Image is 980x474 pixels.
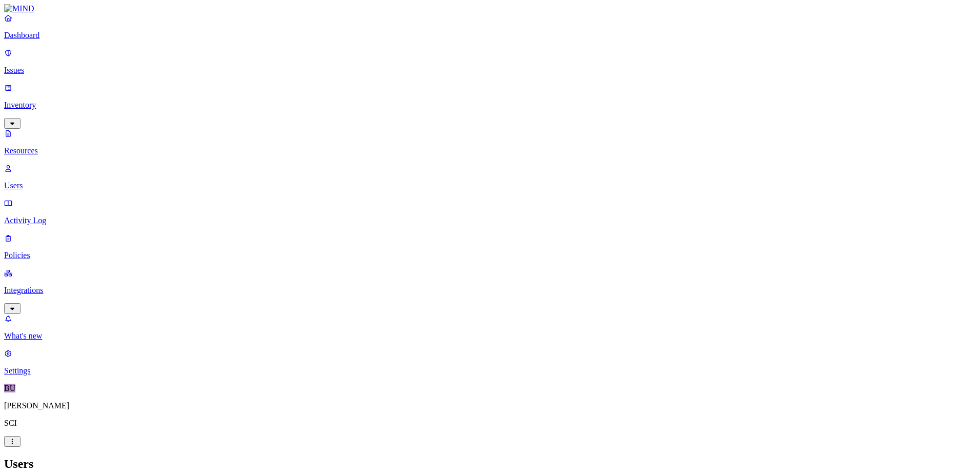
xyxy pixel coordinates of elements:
a: What's new [4,314,976,341]
p: Inventory [4,101,976,110]
p: What's new [4,331,976,341]
a: Resources [4,129,976,155]
a: MIND [4,4,976,13]
a: Inventory [4,83,976,127]
a: Users [4,164,976,190]
p: Integrations [4,286,976,295]
p: Activity Log [4,216,976,225]
p: Users [4,181,976,190]
p: SCI [4,419,976,428]
span: BU [4,384,15,392]
p: Settings [4,366,976,376]
a: Settings [4,349,976,376]
a: Activity Log [4,199,976,225]
img: MIND [4,4,34,13]
a: Issues [4,48,976,75]
p: Issues [4,66,976,75]
a: Policies [4,233,976,260]
h2: Users [4,457,976,471]
a: Dashboard [4,13,976,40]
p: Resources [4,146,976,155]
p: Dashboard [4,31,976,40]
p: [PERSON_NAME] [4,401,976,410]
a: Integrations [4,268,976,312]
p: Policies [4,251,976,260]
